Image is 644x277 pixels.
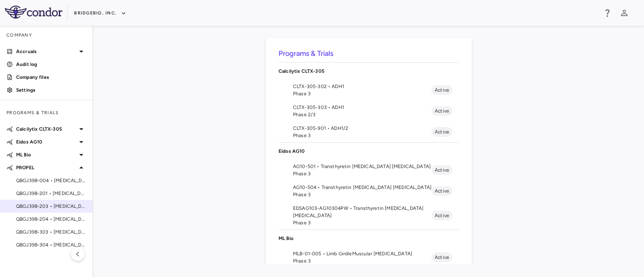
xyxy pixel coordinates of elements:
span: QBGJ398-303 • [MEDICAL_DATA] [16,228,86,236]
span: Active [431,254,452,261]
div: Eidos AG10 [279,143,459,160]
button: BridgeBio, Inc. [74,7,126,20]
li: CLTX-305-302 • ADH1Phase 3Active [279,80,459,101]
p: Accruals [16,48,76,55]
li: AG10-501 • Transthyretin [MEDICAL_DATA] [MEDICAL_DATA]Phase 3Active [279,160,459,181]
span: Active [431,107,452,115]
span: Phase 3 [293,219,431,226]
span: Phase 3 [293,132,431,139]
span: AG10-504 • Transthyretin [MEDICAL_DATA] [MEDICAL_DATA] [293,184,431,191]
li: AG10-504 • Transthyretin [MEDICAL_DATA] [MEDICAL_DATA]Phase 3Active [279,181,459,201]
p: Calcilytix CLTX-305 [16,125,76,133]
p: Calcilytix CLTX-305 [279,68,459,75]
span: Active [431,187,452,195]
div: ML Bio [279,230,459,247]
p: PROPEL [16,164,76,171]
li: CLTX-305-303 • ADH1Phase 2/3Active [279,101,459,121]
span: CLTX-305-901 • ADH1/2 [293,125,431,132]
p: Company files [16,74,86,81]
p: Settings [16,86,86,94]
span: CLTX-305-303 • ADH1 [293,104,431,111]
span: Active [431,166,452,174]
span: QBGJ398-304 • [MEDICAL_DATA] [16,241,86,248]
span: QBGJ398-203 • [MEDICAL_DATA] [16,203,86,210]
span: QBGJ398-201 • [MEDICAL_DATA] [16,190,86,197]
span: MLB-01-005 • Limb GirdleMuscular [MEDICAL_DATA] [293,250,431,257]
span: Active [431,86,452,94]
span: Phase 3 [293,90,431,97]
li: EDSAG103-AG10304PW • Transthyretin [MEDICAL_DATA] [MEDICAL_DATA]Phase 3Active [279,201,459,230]
span: QBGJ398-004 • [MEDICAL_DATA] [16,177,86,184]
img: logo-full-SnFGN8VE.png [5,6,62,18]
span: Active [431,128,452,135]
span: Phase 3 [293,170,431,177]
span: Phase 2/3 [293,111,431,118]
span: Phase 3 [293,257,431,265]
span: QBGJ398-204 • [MEDICAL_DATA] [16,215,86,223]
p: Audit log [16,61,86,68]
p: Eidos AG10 [279,148,459,155]
span: EDSAG103-AG10304PW • Transthyretin [MEDICAL_DATA] [MEDICAL_DATA] [293,205,431,219]
p: ML Bio [16,151,76,158]
span: Phase 3 [293,191,431,198]
span: Active [431,212,452,219]
li: MLB-01-005 • Limb GirdleMuscular [MEDICAL_DATA]Phase 3Active [279,247,459,268]
span: CLTX-305-302 • ADH1 [293,83,431,90]
li: CLTX-305-901 • ADH1/2Phase 3Active [279,121,459,142]
p: ML Bio [279,235,459,242]
div: Calcilytix CLTX-305 [279,63,459,80]
span: AG10-501 • Transthyretin [MEDICAL_DATA] [MEDICAL_DATA] [293,163,431,170]
h6: Programs & Trials [279,48,459,59]
p: Eidos AG10 [16,138,76,146]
